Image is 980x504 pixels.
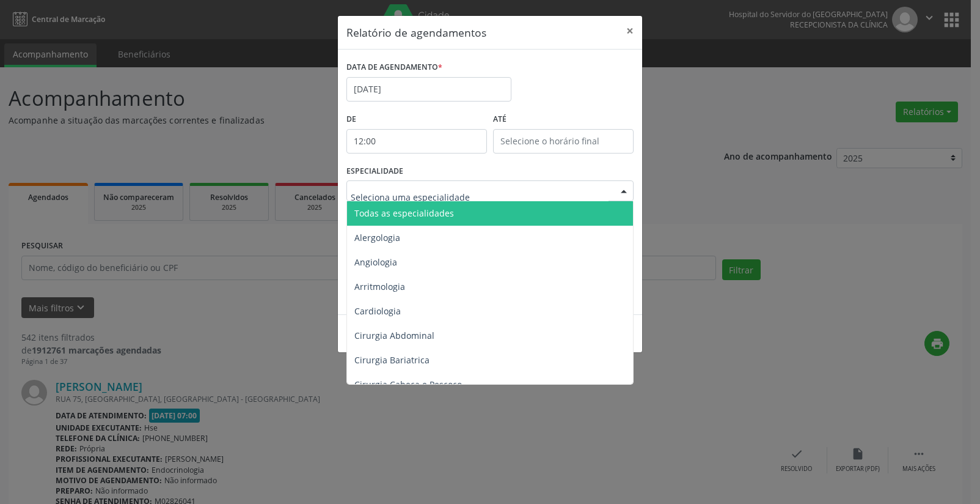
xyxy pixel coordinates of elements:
[346,110,487,129] label: De
[493,110,634,129] label: ATÉ
[354,256,397,268] span: Angiologia
[354,232,400,243] span: Alergologia
[346,162,403,181] label: ESPECIALIDADE
[354,305,401,317] span: Cardiologia
[354,281,405,292] span: Arritmologia
[351,185,609,209] input: Seleciona uma especialidade
[618,16,642,46] button: Close
[346,129,487,154] input: Selecione o horário inicial
[346,58,442,77] label: DATA DE AGENDAMENTO
[354,207,454,219] span: Todas as especialidades
[346,24,486,40] h5: Relatório de agendamentos
[354,379,462,390] span: Cirurgia Cabeça e Pescoço
[493,129,634,154] input: Selecione o horário final
[346,77,511,102] input: Selecione uma data ou intervalo
[354,354,430,366] span: Cirurgia Bariatrica
[354,330,434,341] span: Cirurgia Abdominal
